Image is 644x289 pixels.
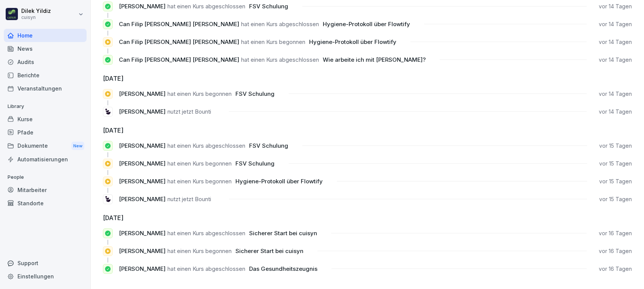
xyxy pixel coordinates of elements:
[235,178,323,185] span: Hygiene-Protokoll über Flowtify
[241,38,305,45] span: hat einen Kurs begonnen
[4,100,87,112] p: Library
[103,126,632,135] h6: [DATE]
[4,69,87,82] a: Berichte
[119,247,166,255] span: [PERSON_NAME]
[119,195,166,203] span: [PERSON_NAME]
[599,3,632,10] p: vor 14 Tagen
[4,139,87,153] a: DokumenteNew
[167,108,211,115] span: nutzt jetzt Bounti
[323,20,410,28] span: Hygiene-Protokoll über Flowtify
[309,38,396,45] span: Hygiene-Protokoll über Flowtify
[599,108,632,116] p: vor 14 Tagen
[167,265,245,272] span: hat einen Kurs abgeschlossen
[4,82,87,95] a: Veranstaltungen
[4,42,87,55] a: News
[4,112,87,126] a: Kurse
[4,29,87,42] a: Home
[249,3,288,10] span: FSV Schulung
[119,178,166,185] span: [PERSON_NAME]
[167,3,245,10] span: hat einen Kurs abgeschlossen
[103,74,632,83] h6: [DATE]
[4,197,87,210] a: Standorte
[599,247,632,255] p: vor 16 Tagen
[249,230,317,237] span: Sicherer Start bei cuisyn
[119,142,166,149] span: [PERSON_NAME]
[599,38,632,46] p: vor 14 Tagen
[4,126,87,139] a: Pfade
[119,38,239,45] span: Can Filip [PERSON_NAME] [PERSON_NAME]
[4,139,87,153] div: Dokumente
[235,247,303,255] span: Sicherer Start bei cuisyn
[599,90,632,98] p: vor 14 Tagen
[599,195,632,203] p: vor 15 Tagen
[119,3,166,10] span: [PERSON_NAME]
[4,270,87,283] a: Einstellungen
[241,56,319,63] span: hat einen Kurs abgeschlossen
[119,108,166,115] span: [PERSON_NAME]
[599,160,632,167] p: vor 15 Tagen
[599,20,632,28] p: vor 14 Tagen
[599,142,632,150] p: vor 15 Tagen
[167,247,232,255] span: hat einen Kurs begonnen
[4,55,87,69] a: Audits
[4,256,87,270] div: Support
[71,142,84,150] div: New
[599,178,632,185] p: vor 15 Tagen
[599,265,632,273] p: vor 16 Tagen
[323,56,426,63] span: Wie arbeite ich mit [PERSON_NAME]?
[235,90,275,97] span: FSV Schulung
[119,20,239,28] span: Can Filip [PERSON_NAME] [PERSON_NAME]
[4,171,87,183] p: People
[599,230,632,237] p: vor 16 Tagen
[119,265,166,272] span: [PERSON_NAME]
[167,90,232,97] span: hat einen Kurs begonnen
[235,160,275,167] span: FSV Schulung
[4,153,87,166] a: Automatisierungen
[119,230,166,237] span: [PERSON_NAME]
[167,160,232,167] span: hat einen Kurs begonnen
[21,15,51,20] p: cuisyn
[167,178,232,185] span: hat einen Kurs begonnen
[4,183,87,197] a: Mitarbeiter
[103,213,632,222] h6: [DATE]
[167,195,211,203] span: nutzt jetzt Bounti
[167,142,245,149] span: hat einen Kurs abgeschlossen
[241,20,319,28] span: hat einen Kurs abgeschlossen
[249,265,317,272] span: Das Gesundheitszeugnis
[119,160,166,167] span: [PERSON_NAME]
[249,142,288,149] span: FSV Schulung
[599,56,632,64] p: vor 14 Tagen
[119,90,166,97] span: [PERSON_NAME]
[21,8,51,14] p: Dilek Yildiz
[167,230,245,237] span: hat einen Kurs abgeschlossen
[119,56,239,63] span: Can Filip [PERSON_NAME] [PERSON_NAME]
